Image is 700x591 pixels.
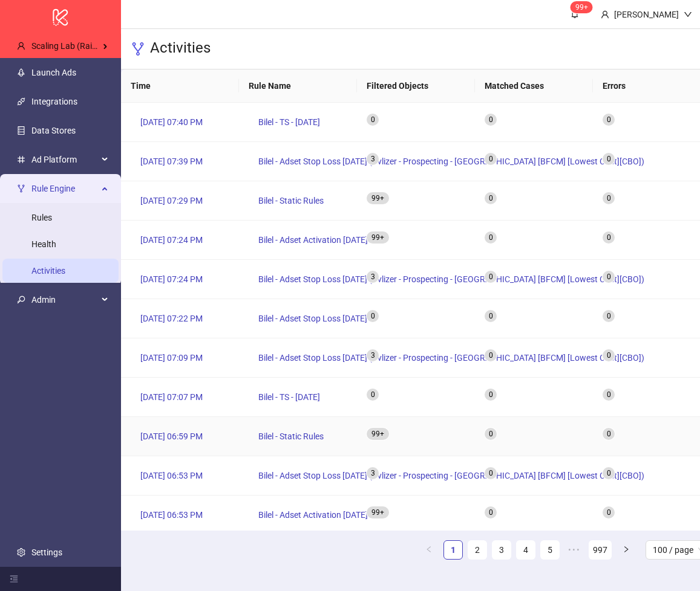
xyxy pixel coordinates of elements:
th: Rule Name [239,69,357,103]
span: down [684,10,692,19]
sup: 0 [485,389,497,401]
a: Settings [31,547,62,557]
li: 5 [540,540,560,560]
sup: 0 [485,506,497,518]
a: Bilel - TS - [DATE] [249,112,330,132]
span: user [601,10,609,19]
sup: 0 [485,428,497,440]
a: Launch Ads [31,68,76,77]
li: Next Page [617,540,636,560]
a: Bilel - TS - [DATE] [249,387,330,407]
span: Bilel - Adset Stop Loss [DATE] (Uvlizer - Prospecting - [GEOGRAPHIC_DATA] [BFCM] [Lowest Cost][CBO]) [258,469,644,482]
span: Bilel - Adset Stop Loss [DATE] (Uvlizer - Prospecting - [GEOGRAPHIC_DATA] [BFCM] [Lowest Cost][CBO]) [258,155,644,168]
span: Bilel - TS - [DATE] [258,390,320,404]
span: Bilel - Adset Stop Loss [DATE] (Uvlizer - Prospecting - [GEOGRAPHIC_DATA] [BFCM] [Lowest Cost][CBO]) [258,273,644,286]
h3: Activities [150,39,211,59]
sup: 0 [603,349,615,361]
a: Bilel - Adset Stop Loss [DATE] [249,309,377,328]
li: 997 [589,540,612,560]
a: Health [31,239,56,249]
sup: 3 [367,467,379,479]
sup: 0 [603,467,615,479]
th: Matched Cases [475,69,593,103]
span: [DATE] 06:59 PM [140,430,203,443]
sup: 0 [603,114,615,126]
sup: 862 [367,231,389,244]
li: 2 [468,540,487,560]
a: Activities [31,266,65,276]
a: 2 [468,541,486,559]
span: [DATE] 06:53 PM [140,508,203,522]
span: Bilel - TS - [DATE] [258,115,320,129]
span: [DATE] 07:39 PM [140,155,203,168]
a: Integrations [31,97,77,106]
sup: 1813 [367,192,389,204]
a: [DATE] 07:39 PM [131,152,212,171]
sup: 265 [571,1,593,13]
span: [DATE] 07:29 PM [140,194,203,207]
sup: 0 [603,192,615,204]
span: Bilel - Static Rules [258,430,324,443]
span: 3 [371,351,375,360]
li: Previous Page [419,540,439,560]
li: 3 [492,540,511,560]
sup: 0 [603,310,615,322]
span: 3 [371,469,375,477]
span: [DATE] 07:22 PM [140,312,203,325]
span: menu-fold [10,575,18,583]
span: fork [131,42,145,56]
sup: 0 [603,506,615,518]
span: Bilel - Adset Activation [DATE] [258,233,368,247]
a: Bilel - Static Rules [249,427,333,446]
span: ••• [564,540,584,560]
th: Filtered Objects [357,69,475,103]
span: Bilel - Adset Activation [DATE] [258,508,368,522]
div: [PERSON_NAME] [609,8,684,21]
span: Bilel - Static Rules [258,194,324,207]
span: 3 [371,273,375,281]
span: [DATE] 07:40 PM [140,115,203,129]
button: right [617,540,636,560]
span: left [425,546,433,553]
span: [DATE] 07:24 PM [140,233,203,247]
sup: 1813 [367,428,389,440]
sup: 0 [485,231,497,244]
li: 1 [443,540,463,560]
span: Scaling Lab (Rais International) [31,41,149,51]
sup: 0 [603,389,615,401]
a: Bilel - Adset Stop Loss [DATE] (Uvlizer - Prospecting - [GEOGRAPHIC_DATA] [BFCM] [Lowest Cost][CBO]) [249,152,654,171]
li: Next 5 Pages [564,540,584,560]
span: [DATE] 07:24 PM [140,273,203,286]
span: Bilel - Adset Stop Loss [DATE] (Uvlizer - Prospecting - [GEOGRAPHIC_DATA] [BFCM] [Lowest Cost][CBO]) [258,351,644,364]
sup: 0 [485,114,497,126]
span: 3 [371,155,375,163]
span: user [17,42,25,50]
span: right [623,546,630,553]
a: [DATE] 06:53 PM [131,505,212,525]
sup: 3 [367,271,379,283]
sup: 0 [603,271,615,283]
sup: 0 [367,389,379,401]
sup: 0 [485,467,497,479]
sup: 0 [485,310,497,322]
a: Bilel - Adset Stop Loss [DATE] (Uvlizer - Prospecting - [GEOGRAPHIC_DATA] [BFCM] [Lowest Cost][CBO]) [249,466,654,485]
a: Bilel - Adset Stop Loss [DATE] (Uvlizer - Prospecting - [GEOGRAPHIC_DATA] [BFCM] [Lowest Cost][CBO]) [249,348,654,367]
span: Bilel - Adset Stop Loss [DATE] [258,312,367,325]
sup: 0 [485,153,497,165]
sup: 0 [367,310,379,322]
span: key [17,295,25,304]
a: Bilel - Adset Activation [DATE] [249,505,378,525]
a: Bilel - Static Rules [249,191,333,210]
a: [DATE] 06:53 PM [131,466,212,485]
a: [DATE] 07:24 PM [131,230,212,250]
span: Rule Engine [31,176,98,201]
li: 4 [516,540,535,560]
span: bell [571,10,579,18]
span: [DATE] 07:09 PM [140,351,203,364]
a: 5 [541,541,559,559]
sup: 0 [485,271,497,283]
sup: 862 [367,506,389,518]
a: Bilel - Adset Activation [DATE] [249,230,378,250]
span: [DATE] 07:07 PM [140,390,203,404]
a: [DATE] 07:40 PM [131,112,212,132]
